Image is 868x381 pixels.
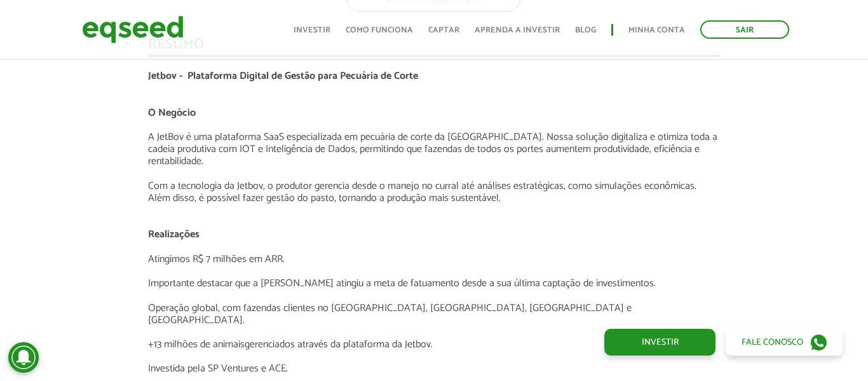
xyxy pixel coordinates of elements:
p: Com a tecnologia da Jetbov, o produtor gerencia desde o manejo no curral até análises estratégica... [148,180,721,204]
a: Minha conta [628,26,685,34]
a: Fale conosco [726,329,843,356]
a: Aprenda a investir [475,26,560,34]
a: Como funciona [346,26,413,34]
a: Investir [604,329,715,356]
p: A JetBov é uma plataforma SaaS especializada em pecuária de corte da [GEOGRAPHIC_DATA]. Nossa sol... [148,131,721,168]
a: Blog [575,26,596,34]
p: Atingimos R$ 7 milhões em ARR. [148,253,721,265]
span: Jetbov - Plataforma Digital de Gestão para Pecuária de Corte [148,67,418,85]
a: Investir [294,26,330,34]
p: Investida pela SP Ventures e ACE. [148,363,721,375]
a: Sair [700,20,789,39]
a: Captar [428,26,459,34]
span: O Negócio [148,104,196,121]
p: Operação global, com fazendas clientes no [GEOGRAPHIC_DATA], [GEOGRAPHIC_DATA], [GEOGRAPHIC_DATA]... [148,302,721,326]
p: Importante destacar que a [PERSON_NAME] atingiu a meta de fatuamento desde a sua última captação ... [148,277,721,289]
span: Realizações [148,226,200,243]
img: EqSeed [82,13,184,46]
p: +13 milhões de animaisgerenciados através da plataforma da Jetbov. [148,338,721,350]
